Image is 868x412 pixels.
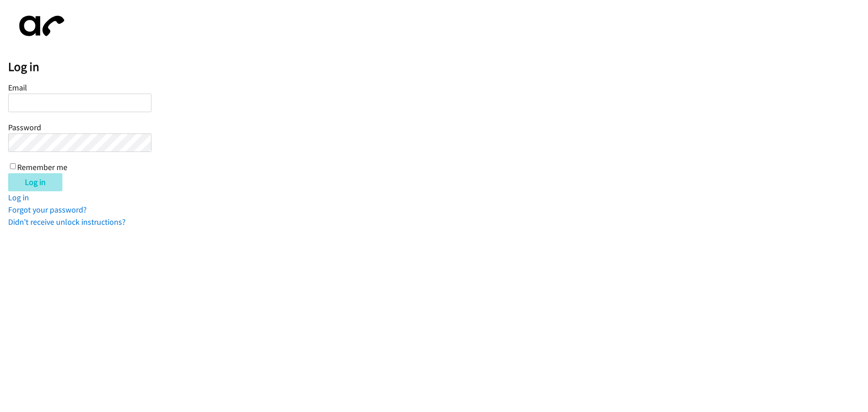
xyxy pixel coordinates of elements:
a: Log in [8,192,29,203]
img: aphone-8a226864a2ddd6a5e75d1ebefc011f4aa8f32683c2d82f3fb0802fe031f96514.svg [8,8,71,44]
label: Email [8,82,27,93]
input: Log in [8,173,62,191]
a: Forgot your password? [8,204,87,215]
label: Password [8,122,41,133]
h2: Log in [8,59,868,75]
label: Remember me [17,162,67,172]
a: Didn't receive unlock instructions? [8,217,126,227]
